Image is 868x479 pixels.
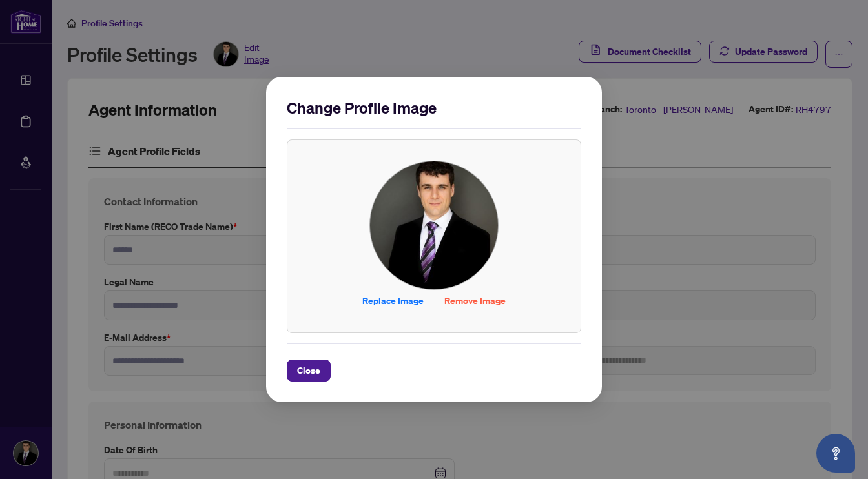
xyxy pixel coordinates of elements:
[287,97,581,118] h2: Change Profile Image
[352,290,434,312] button: Replace Image
[370,161,498,289] img: Profile Icon
[362,290,424,311] span: Replace Image
[287,360,331,382] button: Close
[297,360,320,381] span: Close
[434,290,516,312] button: Remove Image
[816,434,855,473] button: Open asap
[444,290,506,311] span: Remove Image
